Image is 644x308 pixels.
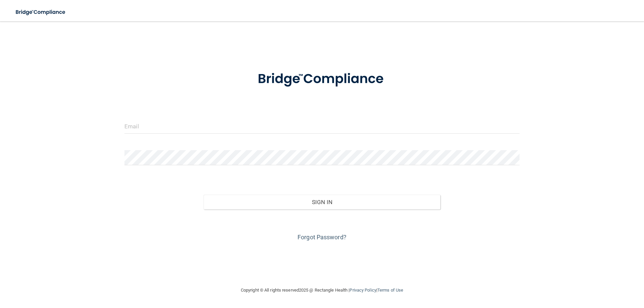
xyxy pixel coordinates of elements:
[298,234,346,241] a: Forgot Password?
[124,119,520,134] input: Email
[200,280,444,301] div: Copyright © All rights reserved 2025 @ Rectangle Health | |
[377,288,403,293] a: Terms of Use
[244,62,400,97] img: bridge_compliance_login_screen.278c3ca4.svg
[204,195,441,209] button: Sign In
[350,288,376,293] a: Privacy Policy
[10,5,72,19] img: bridge_compliance_login_screen.278c3ca4.svg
